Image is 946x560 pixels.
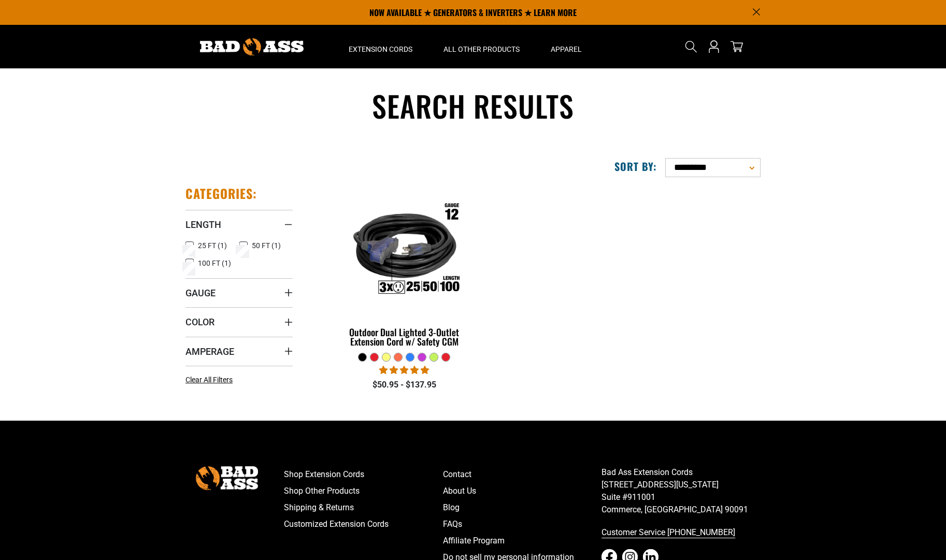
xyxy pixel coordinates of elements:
[185,316,214,328] span: Color
[428,25,535,68] summary: All Other Products
[185,278,293,307] summary: Gauge
[198,260,231,267] span: 100 FT (1)
[185,376,233,384] span: Clear All Filters
[185,210,293,239] summary: Length
[614,160,657,173] label: Sort by:
[284,516,443,533] a: Customized Extension Cords
[601,466,761,516] p: Bad Ass Extension Cords [STREET_ADDRESS][US_STATE] Suite #911001 Commerce, [GEOGRAPHIC_DATA] 90091
[284,466,443,483] a: Shop Extension Cords
[333,25,428,68] summary: Extension Cords
[535,25,597,68] summary: Apparel
[185,87,761,125] h1: Search results
[443,516,602,533] a: FAQs
[601,524,761,541] a: Customer Service [PHONE_NUMBER]
[185,337,293,366] summary: Amperage
[185,307,293,336] summary: Color
[284,483,443,499] a: Shop Other Products
[379,365,429,375] span: 4.80 stars
[185,185,257,202] h2: Categories:
[341,185,468,352] a: Outdoor Dual Lighted 3-Outlet Extension Cord w/ Safety CGM Outdoor Dual Lighted 3-Outlet Extensio...
[185,346,234,357] span: Amperage
[341,327,468,346] div: Outdoor Dual Lighted 3-Outlet Extension Cord w/ Safety CGM
[683,38,699,55] summary: Search
[443,45,520,54] span: All Other Products
[443,466,602,483] a: Contact
[200,38,304,55] img: Bad Ass Extension Cords
[252,242,281,249] span: 50 FT (1)
[196,466,258,490] img: Bad Ass Extension Cords
[185,375,237,385] a: Clear All Filters
[339,191,470,310] img: Outdoor Dual Lighted 3-Outlet Extension Cord w/ Safety CGM
[284,499,443,516] a: Shipping & Returns
[185,219,221,231] span: Length
[198,242,227,249] span: 25 FT (1)
[551,45,582,54] span: Apparel
[443,483,602,499] a: About Us
[443,499,602,516] a: Blog
[349,45,412,54] span: Extension Cords
[341,379,468,391] div: $50.95 - $137.95
[185,287,216,299] span: Gauge
[443,533,602,549] a: Affiliate Program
